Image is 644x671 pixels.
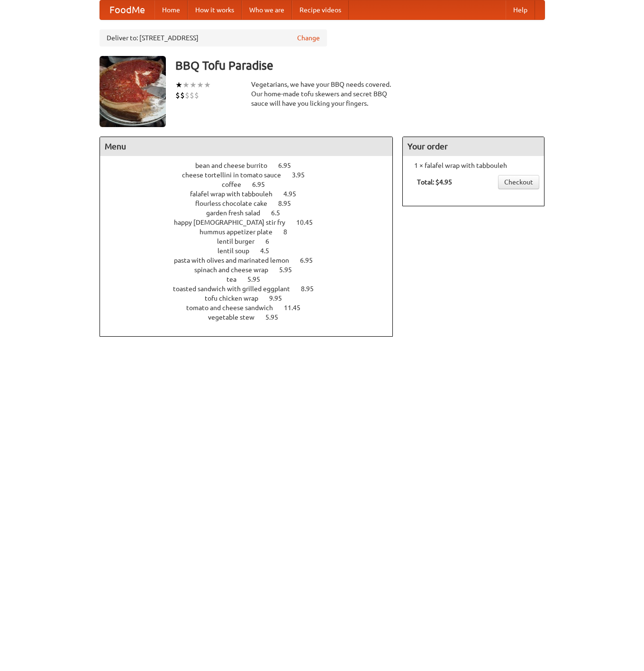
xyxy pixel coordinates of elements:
[301,285,323,293] span: 8.95
[188,0,242,19] a: How it works
[247,276,270,283] span: 5.95
[195,162,308,169] a: bean and cheese burrito 6.95
[182,80,190,90] li: ★
[190,190,314,198] a: falafel wrap with tabbouleh 4.95
[186,304,282,312] span: tomato and cheese sandwich
[185,90,190,101] li: $
[173,285,299,293] span: toasted sandwich with grilled eggplant
[205,294,299,302] a: tofu chicken wrap 9.95
[284,304,310,312] span: 11.45
[217,238,264,245] span: lentil burger
[283,190,306,198] span: 4.95
[190,190,282,198] span: falafel wrap with tabbouleh
[271,209,290,217] span: 6.5
[269,294,291,302] span: 9.95
[283,228,297,236] span: 8
[204,80,211,90] li: ★
[100,29,327,46] div: Deliver to: [STREET_ADDRESS]
[173,285,331,293] a: toasted sandwich with grilled eggplant 8.95
[278,200,300,207] span: 8.95
[260,247,279,255] span: 4.5
[195,162,277,169] span: bean and cheese burrito
[182,171,322,179] a: cheese tortellini in tomato sauce 3.95
[175,90,180,101] li: $
[278,162,300,169] span: 6.95
[506,0,535,19] a: Help
[297,33,320,43] a: Change
[100,0,154,19] a: FoodMe
[403,137,544,156] h4: Your order
[252,181,274,188] span: 6.95
[197,80,204,90] li: ★
[195,200,308,207] a: flourless chocolate cake 8.95
[190,80,197,90] li: ★
[206,209,298,217] a: garden fresh salad 6.5
[200,228,282,236] span: hummus appetizer plate
[206,209,270,217] span: garden fresh salad
[154,0,188,19] a: Home
[227,276,278,283] a: tea 5.95
[174,219,295,226] span: happy [DEMOGRAPHIC_DATA] stir fry
[208,313,264,321] span: vegetable stew
[194,266,309,274] a: spinach and cheese wrap 5.95
[292,0,349,19] a: Recipe videos
[296,219,322,226] span: 10.45
[222,181,251,188] span: coffee
[222,181,282,188] a: coffee 6.95
[417,178,452,186] b: Total: $4.95
[194,266,278,274] span: spinach and cheese wrap
[180,90,185,101] li: $
[218,247,259,255] span: lentil soup
[498,175,539,189] a: Checkout
[200,228,305,236] a: hummus appetizer plate 8
[408,161,539,170] li: 1 × falafel wrap with tabbouleh
[208,313,296,321] a: vegetable stew 5.95
[217,238,287,245] a: lentil burger 6
[194,90,199,101] li: $
[265,313,288,321] span: 5.95
[251,80,393,108] div: Vegetarians, we have your BBQ needs covered. Our home-made tofu skewers and secret BBQ sauce will...
[174,219,330,226] a: happy [DEMOGRAPHIC_DATA] stir fry 10.45
[227,276,246,283] span: tea
[100,56,166,127] img: angular.jpg
[242,0,292,19] a: Who we are
[100,137,393,156] h4: Menu
[174,257,299,264] span: pasta with olives and marinated lemon
[205,294,268,302] span: tofu chicken wrap
[292,171,314,179] span: 3.95
[186,304,318,312] a: tomato and cheese sandwich 11.45
[300,257,322,264] span: 6.95
[279,266,301,274] span: 5.95
[182,171,290,179] span: cheese tortellini in tomato sauce
[174,257,330,264] a: pasta with olives and marinated lemon 6.95
[175,80,182,90] li: ★
[175,56,545,75] h3: BBQ Tofu Paradise
[265,238,279,245] span: 6
[218,247,287,255] a: lentil soup 4.5
[195,200,277,207] span: flourless chocolate cake
[190,90,194,101] li: $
